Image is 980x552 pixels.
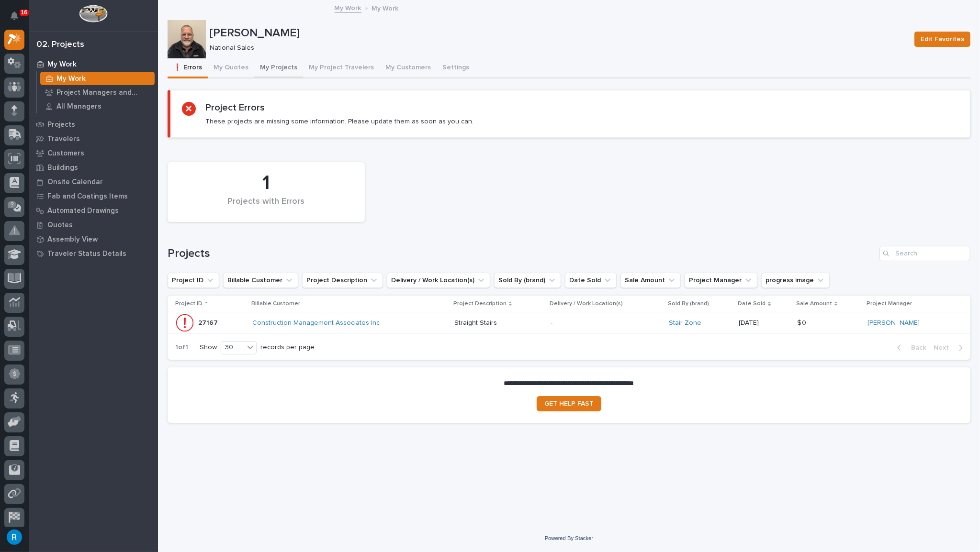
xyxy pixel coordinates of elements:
button: My Projects [254,58,303,78]
div: 1 [184,171,349,195]
button: Project ID [168,273,219,288]
a: Projects [29,117,158,132]
p: Fab and Coatings Items [47,192,128,201]
a: Automated Drawings [29,203,158,218]
p: 16 [21,9,27,16]
p: - [551,319,661,327]
a: Stair Zone [669,319,701,327]
p: All Managers [56,102,101,111]
img: Workspace Logo [79,5,107,22]
div: 02. Projects [36,40,84,50]
input: Search [879,246,970,261]
p: Project Manager [867,298,912,309]
button: Next [930,343,970,352]
p: [DATE] [739,319,789,327]
button: Billable Customer [223,273,298,288]
span: Edit Favorites [921,33,964,45]
button: My Customers [380,58,437,78]
p: 1 of 1 [168,336,196,359]
a: Fab and Coatings Items [29,189,158,203]
a: Buildings [29,160,158,175]
p: Project Managers and Engineers [56,88,151,97]
p: Show [200,343,217,352]
p: Project ID [175,298,203,309]
p: Billable Customer [251,298,300,309]
div: 30 [221,342,244,353]
p: Customers [47,149,84,158]
button: My Project Travelers [303,58,380,78]
h1: Projects [168,247,876,261]
a: Customers [29,146,158,160]
a: [PERSON_NAME] [867,319,920,327]
span: Next [934,343,955,352]
p: [PERSON_NAME] [210,26,907,40]
p: Date Sold [738,298,766,309]
button: Delivery / Work Location(s) [387,273,490,288]
a: GET HELP FAST [537,396,601,411]
p: Delivery / Work Location(s) [550,298,623,309]
a: Construction Management Associates Inc [252,319,380,327]
button: Notifications [4,6,24,26]
p: Quotes [47,221,73,230]
button: Project Manager [685,273,757,288]
p: Sold By (brand) [668,298,709,309]
p: Onsite Calendar [47,178,103,187]
span: GET HELP FAST [544,400,594,407]
tr: 2716727167 Construction Management Associates Inc Straight StairsStraight Stairs -Stair Zone [DAT... [168,312,970,333]
button: Sale Amount [620,273,681,288]
a: Traveler Status Details [29,246,158,261]
p: $ 0 [797,317,808,327]
a: My Work [335,2,361,13]
p: Project Description [453,298,507,309]
a: Assembly View [29,232,158,246]
p: Automated Drawings [47,207,119,215]
button: ❗ Errors [168,58,208,78]
a: Powered By Stacker [545,535,593,541]
p: Buildings [47,164,78,172]
button: My Quotes [208,58,254,78]
div: Notifications16 [12,11,24,27]
a: All Managers [37,99,158,113]
p: My Work [47,60,77,69]
h2: Project Errors [205,102,265,113]
p: records per page [260,343,315,352]
a: Travelers [29,132,158,146]
p: Assembly View [47,235,98,244]
a: My Work [29,57,158,71]
p: National Sales [210,44,903,52]
p: Sale Amount [796,298,832,309]
button: progress image [761,273,830,288]
p: Travelers [47,135,80,144]
p: Projects [47,121,75,129]
button: Date Sold [565,273,617,288]
p: Traveler Status Details [47,250,126,258]
p: These projects are missing some information. Please update them as soon as you can. [205,117,473,126]
a: Project Managers and Engineers [37,86,158,99]
a: Quotes [29,218,158,232]
button: Sold By (brand) [494,273,561,288]
span: Back [905,343,926,352]
p: My Work [56,75,86,83]
button: Back [890,343,930,352]
a: Onsite Calendar [29,175,158,189]
p: Straight Stairs [454,317,499,327]
button: Project Description [302,273,383,288]
a: My Work [37,72,158,85]
div: Projects with Errors [184,197,349,217]
p: 27167 [198,317,220,327]
p: My Work [372,2,399,13]
button: users-avatar [4,527,24,547]
button: Edit Favorites [914,32,970,47]
button: Settings [437,58,475,78]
